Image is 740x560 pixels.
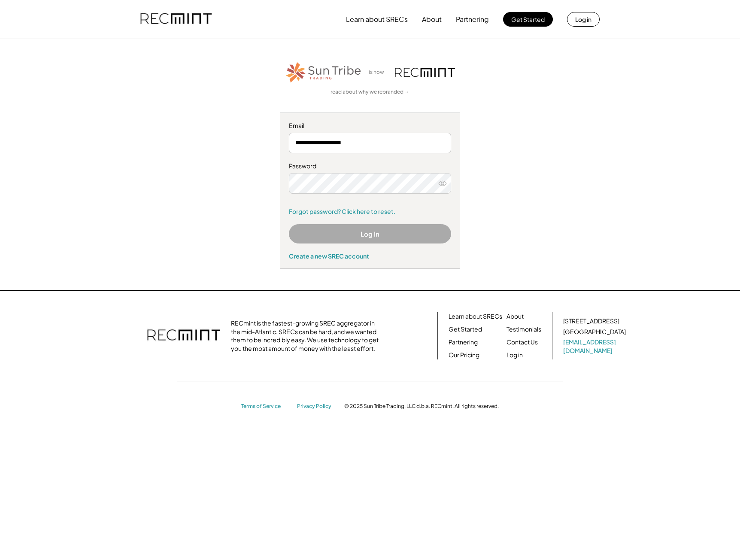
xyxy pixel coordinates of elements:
button: Get Started [503,12,553,27]
button: Learn about SRECs [346,11,408,28]
a: Learn about SRECs [449,312,502,321]
div: [GEOGRAPHIC_DATA] [563,328,626,336]
img: recmint-logotype%403x.png [140,5,212,34]
img: STT_Horizontal_Logo%2B-%2BColor.png [285,61,362,84]
a: Privacy Policy [297,403,336,410]
button: Log In [289,224,451,243]
a: About [506,312,524,321]
div: is now [367,69,391,76]
a: Contact Us [506,338,538,347]
div: RECmint is the fastest-growing SREC aggregator in the mid-Atlantic. SRECs can be hard, and we wan... [231,319,383,353]
div: [STREET_ADDRESS] [563,317,619,326]
a: Testimonials [506,325,541,334]
button: Partnering [456,11,489,28]
a: Terms of Service [241,403,288,410]
div: Email [289,122,451,130]
img: recmint-logotype%403x.png [147,321,220,351]
div: Password [289,162,451,170]
a: read about why we rebranded → [331,88,409,96]
a: Partnering [449,338,478,347]
button: About [422,11,442,28]
a: Get Started [449,325,482,334]
div: Create a new SREC account [289,252,451,260]
a: [EMAIL_ADDRESS][DOMAIN_NAME] [563,338,628,355]
a: Our Pricing [449,351,479,359]
a: Forgot password? Click here to reset. [289,207,451,216]
button: Log in [567,12,600,27]
a: Log in [506,351,523,359]
img: recmint-logotype%403x.png [395,68,455,77]
div: © 2025 Sun Tribe Trading, LLC d.b.a. RECmint. All rights reserved. [344,403,499,410]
